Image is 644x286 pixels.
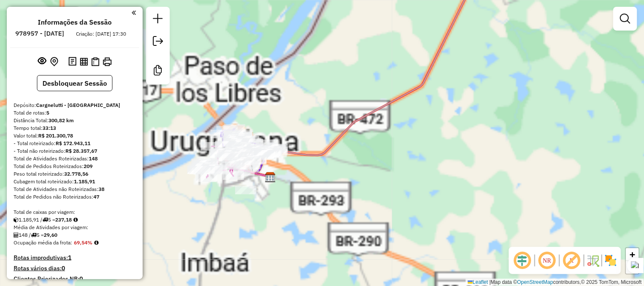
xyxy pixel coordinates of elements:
strong: 300,82 km [48,117,74,123]
div: Valor total: [14,132,136,140]
img: Fluxo de ruas [586,254,600,267]
div: Criação: [DATE] 17:30 [73,30,130,38]
i: Total de rotas [42,217,48,222]
div: Depósito: [14,101,136,109]
span: | [489,279,491,285]
button: Visualizar Romaneio [90,56,101,68]
h6: 978957 - [DATE] [16,30,65,37]
div: Total de Atividades Roteirizadas: [14,155,136,163]
a: Leaflet [468,279,488,285]
div: Atividade não roteirizada - SARA MACIEL [235,186,256,194]
strong: 1.185,91 [74,178,95,185]
strong: 38 [98,186,104,192]
strong: 148 [89,155,98,162]
div: Cubagem total roteirizado: [14,178,136,185]
div: Total de caixas por viagem: [14,208,136,216]
a: Exibir filtros [617,10,634,27]
em: Média calculada utilizando a maior ocupação (%Peso ou %Cubagem) de cada rota da sessão. Rotas cro... [94,240,98,245]
div: Total de rotas: [14,109,136,117]
a: OpenStreetMap [517,279,554,285]
strong: 1 [68,254,71,261]
div: Total de Atividades não Roteirizadas: [14,185,136,193]
h4: Informações da Sessão [38,18,112,26]
a: Exportar sessão [149,33,166,52]
a: Criar modelo [149,62,166,81]
button: Visualizar relatório de Roteirização [78,56,90,67]
div: 148 / 5 = [14,231,136,239]
button: Centralizar mapa no depósito ou ponto de apoio [48,55,60,68]
img: Exibir/Ocultar setores [604,254,618,267]
a: Zoom out [626,261,639,274]
button: Desbloquear Sessão [37,75,112,91]
h4: Rotas improdutivas: [14,254,136,261]
i: Total de rotas [31,233,37,238]
i: Meta Caixas/viagem: 1,00 Diferença: 236,18 [73,217,78,222]
strong: Cargnelutti - [GEOGRAPHIC_DATA] [36,102,120,108]
div: 1.185,91 / 5 = [14,216,136,224]
div: Distância Total: [14,117,136,124]
img: Cargnelutti - Uruguaiana [265,172,276,183]
div: Total de Pedidos Roteirizados: [14,163,136,170]
strong: 33:13 [42,125,56,131]
div: Map data © contributors,© 2025 TomTom, Microsoft [466,279,644,286]
div: Média de Atividades por viagem: [14,224,136,231]
button: Imprimir Rotas [101,56,113,68]
h4: Clientes Priorizados NR: [14,275,136,283]
button: Exibir sessão original [37,55,48,68]
strong: R$ 172.943,11 [56,140,90,146]
span: + [630,249,636,260]
a: Nova sessão e pesquisa [149,10,166,29]
a: Clique aqui para minimizar o painel [132,8,136,17]
strong: 209 [84,163,93,169]
strong: 29,60 [44,232,57,238]
strong: 237,18 [55,216,72,223]
strong: 0 [62,264,65,272]
strong: R$ 201.300,78 [38,132,73,139]
span: Ocultar NR [537,250,557,271]
strong: 5 [46,109,49,116]
span: Exibir rótulo [562,250,582,271]
div: - Total não roteirizado: [14,147,136,155]
h4: Rotas vários dias: [14,265,136,272]
strong: 0 [79,275,83,283]
span: Ocultar deslocamento [512,250,533,271]
strong: R$ 28.357,67 [65,148,97,154]
strong: 47 [93,193,99,200]
strong: 69,54% [74,239,93,246]
i: Cubagem total roteirizado [14,217,19,222]
button: Logs desbloquear sessão [67,55,78,68]
strong: 32.778,56 [64,171,88,177]
i: Total de Atividades [14,233,19,238]
div: Peso total roteirizado: [14,170,136,178]
div: - Total roteirizado: [14,140,136,147]
span: Ocupação média da frota: [14,239,72,246]
div: Total de Pedidos não Roteirizados: [14,193,136,201]
div: Tempo total: [14,124,136,132]
a: Zoom in [626,248,639,261]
